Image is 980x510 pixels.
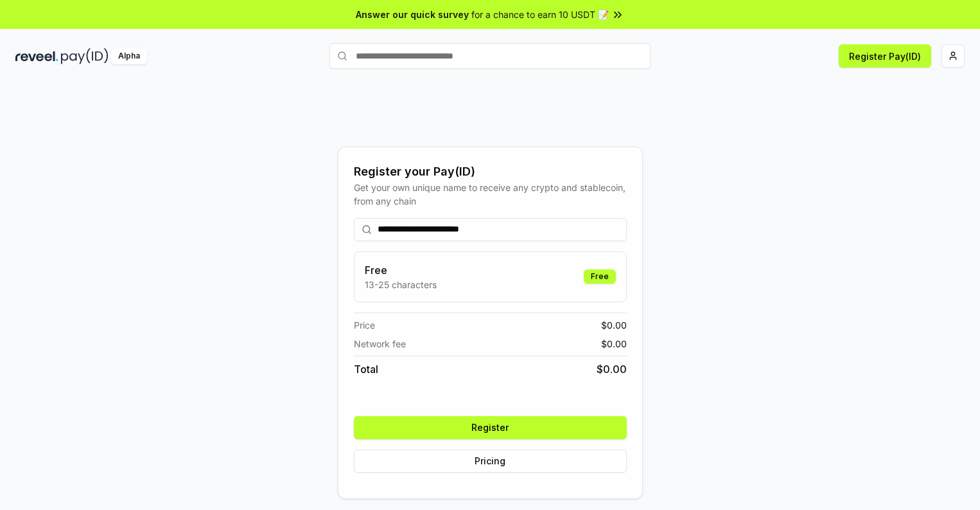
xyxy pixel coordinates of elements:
[365,278,437,291] p: 13-25 characters
[601,318,627,332] span: $ 0.00
[584,269,616,284] div: Free
[354,416,627,439] button: Register
[61,48,109,64] img: pay_id
[356,8,469,21] span: Answer our quick survey
[354,361,378,377] span: Total
[365,262,437,278] h3: Free
[354,163,627,181] div: Register your Pay(ID)
[354,181,627,208] div: Get your own unique name to receive any crypto and stablecoin, from any chain
[354,450,627,473] button: Pricing
[15,48,58,64] img: reveel_dark
[111,48,147,64] div: Alpha
[354,337,406,351] span: Network fee
[601,337,627,351] span: $ 0.00
[471,8,609,21] span: for a chance to earn 10 USDT 📝
[354,318,375,332] span: Price
[597,361,627,377] span: $ 0.00
[839,44,931,68] button: Register Pay(ID)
